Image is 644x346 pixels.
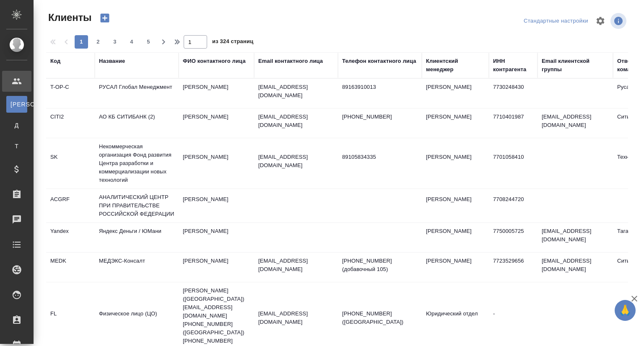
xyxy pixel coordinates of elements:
div: Email клиентской группы [542,57,609,74]
p: [EMAIL_ADDRESS][DOMAIN_NAME] [258,153,334,170]
p: [PHONE_NUMBER] (добавочный 105) [342,257,418,274]
span: Т [10,142,23,150]
button: 2 [91,35,105,49]
div: Клиентский менеджер [426,57,485,74]
button: 3 [108,35,122,49]
td: 7750005725 [489,223,538,252]
td: [PERSON_NAME] [179,79,254,108]
td: [PERSON_NAME] [422,223,489,252]
td: Физическое лицо (ЦО) [95,305,179,335]
td: [PERSON_NAME] [422,191,489,220]
td: - [489,305,538,335]
td: АНАЛИТИЧЕСКИЙ ЦЕНТР ПРИ ПРАВИТЕЛЬСТВЕ РОССИЙСКОЙ ФЕДЕРАЦИИ [95,189,179,222]
td: РУСАЛ Глобал Менеджмент [95,79,179,108]
td: АО КБ СИТИБАНК (2) [95,108,179,138]
td: 7730248430 [489,79,538,108]
p: [PHONE_NUMBER] [342,113,418,121]
p: [EMAIL_ADDRESS][DOMAIN_NAME] [258,310,334,326]
button: 4 [125,35,138,49]
span: 5 [142,38,155,46]
td: Yandex [46,223,95,252]
td: FL [46,305,95,335]
td: SK [46,149,95,178]
td: Яндекс Деньги / ЮМани [95,223,179,252]
td: MEDK [46,253,95,282]
div: Email контактного лица [258,57,323,65]
td: [EMAIL_ADDRESS][DOMAIN_NAME] [538,108,613,138]
td: Юридический отдел [422,305,489,335]
button: 5 [142,35,155,49]
td: [PERSON_NAME] [422,79,489,108]
p: [PHONE_NUMBER] ([GEOGRAPHIC_DATA]) [342,310,418,326]
span: 3 [108,38,122,46]
td: 7710401987 [489,108,538,138]
p: [EMAIL_ADDRESS][DOMAIN_NAME] [258,83,334,100]
button: 🙏 [615,300,636,321]
div: ФИО контактного лица [183,57,246,65]
td: 7723529656 [489,253,538,282]
div: ИНН контрагента [493,57,533,74]
td: [EMAIL_ADDRESS][DOMAIN_NAME] [538,223,613,252]
p: [EMAIL_ADDRESS][DOMAIN_NAME] [258,257,334,274]
span: Посмотреть информацию [610,13,628,29]
a: Д [6,117,27,134]
span: [PERSON_NAME] [10,100,23,108]
td: МЕДЭКС-Консалт [95,253,179,282]
td: [PERSON_NAME] [422,108,489,138]
p: [EMAIL_ADDRESS][DOMAIN_NAME] [258,113,334,129]
td: [EMAIL_ADDRESS][DOMAIN_NAME] [538,253,613,282]
td: [PERSON_NAME] [422,149,489,178]
span: 2 [91,38,105,46]
td: [PERSON_NAME] [179,253,254,282]
td: [PERSON_NAME] [179,223,254,252]
p: 89163910013 [342,83,418,91]
td: [PERSON_NAME] [179,108,254,138]
span: Настроить таблицу [590,11,610,31]
td: [PERSON_NAME] [179,149,254,178]
div: split button [522,15,590,28]
div: Название [99,57,125,65]
a: Т [6,138,27,155]
td: T-OP-C [46,79,95,108]
span: Д [10,121,23,129]
td: [PERSON_NAME] [422,253,489,282]
td: CITI2 [46,108,95,138]
td: 7708244720 [489,191,538,220]
td: ACGRF [46,191,95,220]
span: 4 [125,38,138,46]
a: [PERSON_NAME] [6,96,27,113]
td: 7701058410 [489,149,538,178]
button: Создать [95,11,115,25]
span: из 324 страниц [212,36,253,49]
div: Код [50,57,60,65]
span: 🙏 [618,302,632,319]
td: [PERSON_NAME] [179,191,254,220]
span: Клиенты [46,11,91,24]
p: 89105834335 [342,153,418,161]
td: Некоммерческая организация Фонд развития Центра разработки и коммерциализации новых технологий [95,138,179,188]
div: Телефон контактного лица [342,57,416,65]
